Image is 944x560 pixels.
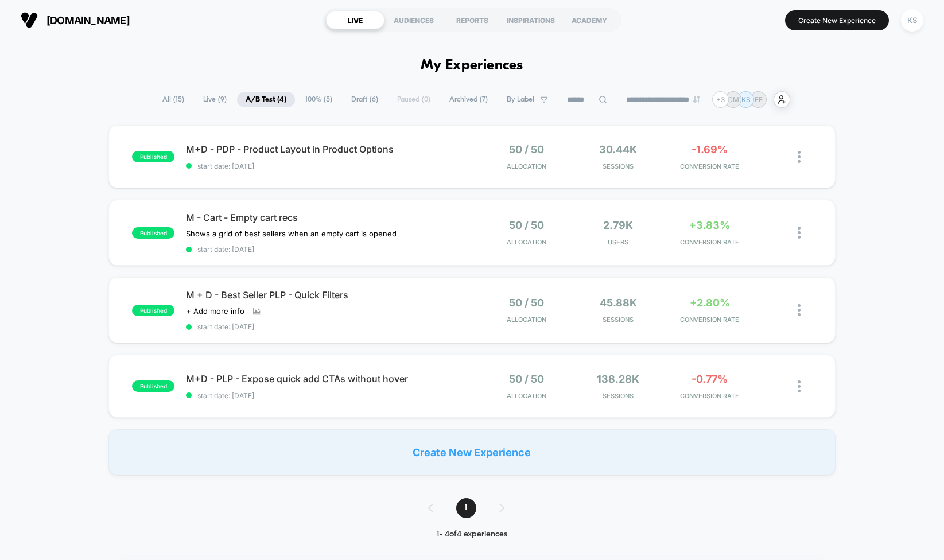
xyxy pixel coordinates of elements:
span: Draft ( 6 ) [343,92,387,107]
img: close [798,227,801,239]
p: CM [728,95,739,104]
span: start date: [DATE] [186,245,472,254]
span: By Label [507,95,534,104]
img: end [693,96,700,103]
div: 1 - 4 of 4 experiences [417,530,527,539]
span: published [132,305,174,316]
h1: My Experiences [421,57,523,74]
span: +3.83% [689,219,730,231]
span: [DOMAIN_NAME] [46,14,130,26]
span: 50 / 50 [509,297,544,309]
div: Create New Experience [108,429,836,475]
span: -1.69% [692,143,728,155]
img: close [798,304,801,316]
span: 30.44k [599,143,637,155]
span: M+D - PDP - Product Layout in Product Options [186,143,472,155]
span: start date: [DATE] [186,391,472,400]
span: 50 / 50 [509,373,544,385]
button: [DOMAIN_NAME] [17,11,133,29]
img: Visually logo [21,11,38,29]
div: KS [901,9,923,32]
span: Allocation [507,238,546,246]
span: published [132,227,174,239]
span: Archived ( 7 ) [441,92,496,107]
span: Users [576,238,661,246]
span: CONVERSION RATE [667,392,752,400]
img: close [798,151,801,163]
span: Shows a grid of best sellers when an empty cart is opened [186,229,397,238]
div: + 3 [712,91,729,108]
p: EE [755,95,763,104]
span: M+D - PLP - Expose quick add CTAs without hover [186,373,472,384]
span: M + D - Best Seller PLP - Quick Filters [186,289,472,301]
div: AUDIENCES [384,11,443,29]
button: Create New Experience [785,10,889,30]
span: CONVERSION RATE [667,238,752,246]
span: + Add more info [186,306,244,316]
span: 138.28k [597,373,639,385]
span: CONVERSION RATE [667,316,752,324]
span: Sessions [576,316,661,324]
span: 50 / 50 [509,219,544,231]
div: ACADEMY [560,11,619,29]
span: A/B Test ( 4 ) [237,92,295,107]
span: published [132,151,174,162]
span: 1 [456,498,476,518]
span: +2.80% [690,297,730,309]
span: 45.88k [600,297,637,309]
span: Sessions [576,392,661,400]
span: All ( 15 ) [154,92,193,107]
button: KS [898,9,927,32]
span: Allocation [507,162,546,170]
div: REPORTS [443,11,502,29]
span: start date: [DATE] [186,162,472,170]
p: KS [741,95,751,104]
span: 2.79k [603,219,633,231]
span: published [132,380,174,392]
img: close [798,380,801,392]
span: Live ( 9 ) [195,92,235,107]
span: 100% ( 5 ) [297,92,341,107]
span: CONVERSION RATE [667,162,752,170]
span: start date: [DATE] [186,322,472,331]
div: LIVE [326,11,384,29]
div: INSPIRATIONS [502,11,560,29]
span: 50 / 50 [509,143,544,155]
span: -0.77% [692,373,728,385]
span: Allocation [507,392,546,400]
span: Allocation [507,316,546,324]
span: M - Cart - Empty cart recs [186,212,472,223]
span: Sessions [576,162,661,170]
